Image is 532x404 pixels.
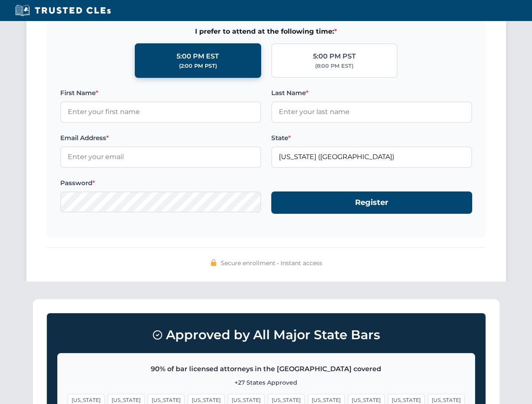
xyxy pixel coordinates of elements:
[271,191,472,214] button: Register
[13,4,113,17] img: Trusted CLEs
[271,133,472,143] label: State
[271,88,472,98] label: Last Name
[57,324,475,346] h3: Approved by All Major State Bars
[68,378,465,387] p: +27 States Approved
[60,146,261,167] input: Enter your email
[176,51,219,62] div: 5:00 PM EST
[221,258,322,268] span: Secure enrollment • Instant access
[60,133,261,143] label: Email Address
[179,62,217,70] div: (2:00 PM PST)
[210,259,217,266] img: 🔒
[60,26,472,37] span: I prefer to attend at the following time:
[315,62,353,70] div: (8:00 PM EST)
[68,364,465,375] p: 90% of bar licensed attorneys in the [GEOGRAPHIC_DATA] covered
[60,88,261,98] label: First Name
[60,178,261,188] label: Password
[313,51,356,62] div: 5:00 PM PST
[271,101,472,122] input: Enter your last name
[271,146,472,167] input: Florida (FL)
[60,101,261,122] input: Enter your first name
